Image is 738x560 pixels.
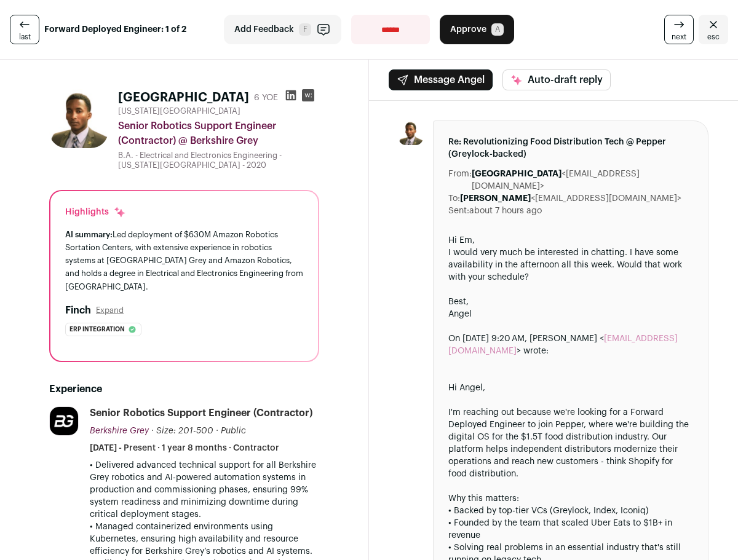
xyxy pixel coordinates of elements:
span: AI summary: [65,231,113,239]
div: • Backed by top-tier VCs (Greylock, Index, Iconiq) [448,505,693,517]
div: B.A. - Electrical and Electronics Engineering - [US_STATE][GEOGRAPHIC_DATA] - 2020 [118,151,319,170]
dt: From: [448,168,472,192]
h2: Finch [65,303,91,318]
button: Message Angel [389,69,493,90]
span: Add Feedback [234,23,294,36]
div: • Founded by the team that scaled Uber Eats to $1B+ in revenue [448,517,693,542]
button: Add Feedback F [224,15,341,44]
p: • Delivered advanced technical support for all Berkshire Grey robotics and AI-powered automation ... [90,459,319,521]
button: Expand [96,306,124,315]
span: Berkshire Grey [90,427,149,435]
div: Senior Robotics Support Engineer (Contractor) [90,406,312,420]
strong: Forward Deployed Engineer: 1 of 2 [44,23,186,36]
blockquote: On [DATE] 9:20 AM, [PERSON_NAME] < > wrote: [448,333,693,369]
b: [PERSON_NAME] [460,194,531,203]
a: next [664,15,694,44]
dd: about 7 hours ago [469,205,542,217]
dt: To: [448,192,460,205]
span: esc [707,32,720,42]
span: Re: Revolutionizing Food Distribution Tech @ Pepper (Greylock-backed) [448,136,693,160]
h2: Experience [49,382,319,396]
div: I'm reaching out because we're looking for a Forward Deployed Engineer to join Pepper, where we'r... [448,406,693,480]
span: A [491,23,504,36]
span: Public [221,427,246,435]
span: next [672,32,686,42]
div: Why this matters: [448,492,693,505]
a: Close [699,15,728,44]
button: Approve A [440,15,514,44]
span: [DATE] - Present · 1 year 8 months · Contractor [90,442,279,454]
div: Led deployment of $630M Amazon Robotics Sortation Centers, with extensive experience in robotics ... [65,228,303,293]
dd: <[EMAIL_ADDRESS][DOMAIN_NAME]> [472,168,693,192]
div: Senior Robotics Support Engineer (Contractor) @ Berkshire Grey [118,119,319,148]
div: Hi Angel, [448,382,693,394]
img: f722342f58355a6a75f12330c9a3f5cf867621342979fbd2409ec822dec753ce.jpg [50,407,78,435]
dd: <[EMAIL_ADDRESS][DOMAIN_NAME]> [460,192,681,205]
a: last [10,15,39,44]
span: F [299,23,311,36]
button: Auto-draft reply [502,69,611,90]
span: [US_STATE][GEOGRAPHIC_DATA] [118,106,240,116]
b: [GEOGRAPHIC_DATA] [472,170,561,178]
div: 6 YOE [254,92,278,104]
img: 74927bcac6c6ac181b50123be5df13102217267b78d5c2f85318f652c277556a.jpg [399,120,423,145]
p: • Managed containerized environments using Kubernetes, ensuring high availability and resource ef... [90,521,319,558]
span: Approve [450,23,486,36]
span: Erp integration [69,323,125,336]
span: · Size: 201-500 [151,427,213,435]
dt: Sent: [448,205,469,217]
div: Highlights [65,206,126,218]
span: · [216,425,218,437]
img: 74927bcac6c6ac181b50123be5df13102217267b78d5c2f85318f652c277556a.jpg [49,89,108,148]
h1: [GEOGRAPHIC_DATA] [118,89,249,106]
span: last [19,32,31,42]
div: Best, [448,296,693,308]
div: I would very much be interested in chatting. I have some availability in the afternoon all this w... [448,246,693,283]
